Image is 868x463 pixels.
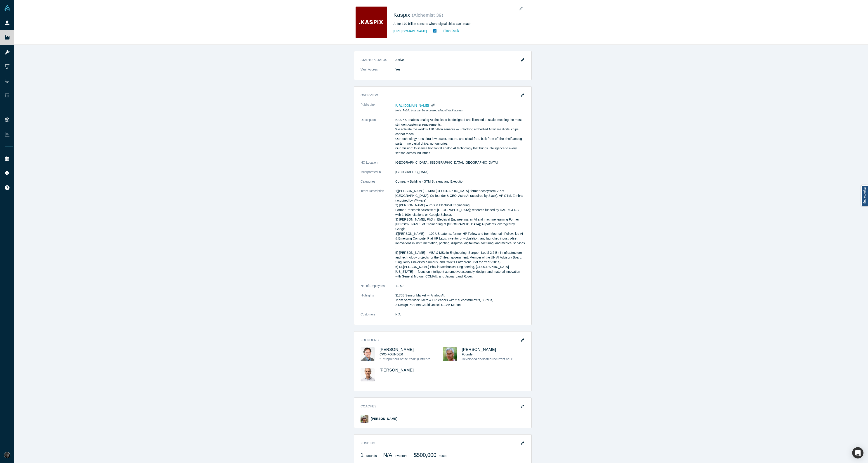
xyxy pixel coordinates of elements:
[395,104,429,107] span: [URL][DOMAIN_NAME]
[361,452,363,458] span: 1
[395,58,525,62] dd: Active
[380,368,414,372] a: [PERSON_NAME]
[361,179,395,189] dt: Categories
[361,189,395,284] dt: Team Description
[361,415,368,423] img: Ian Bergman
[394,29,427,34] a: [URL][DOMAIN_NAME]
[361,404,519,409] h3: Coaches
[361,102,375,107] span: Public Link
[4,5,10,11] img: Alchemist Vault Logo
[394,12,412,18] span: Kaspix
[462,353,474,356] span: Founder
[395,109,463,112] em: Note: Public links can be accessed without Vault access.
[395,189,525,279] p: 1)[PERSON_NAME] —MBA [GEOGRAPHIC_DATA], former ecosystem VP at [GEOGRAPHIC_DATA]. Co-founder & CE...
[414,452,447,461] div: raised
[361,284,395,293] dt: No. of Employees
[361,160,395,170] dt: HQ Location
[383,452,407,461] div: Investors
[395,170,525,174] dd: [GEOGRAPHIC_DATA]
[462,357,800,361] span: Developed dedicated recurrent neural network architectures that do not use backpropagation, and a...
[395,284,525,288] dd: 11-50
[861,185,868,206] a: Report a bug!
[395,118,525,155] p: KASPIX enables analog AI circuits to be designed and licensed at scale, meeting the most stringen...
[395,67,525,72] dd: Yes
[361,67,395,77] dt: Vault Access
[395,312,525,317] dd: N/A
[438,28,459,33] a: Pitch Deck
[361,93,519,98] h3: overview
[4,452,10,458] img: Rami Chousein's Account
[361,170,395,179] dt: Incorporated in
[443,347,457,361] img: Pablo Zegers's Profile Image
[361,312,395,322] dt: Customers
[361,368,375,381] img: Eduardo Izquierdo's Profile Image
[383,452,392,458] span: N/A
[361,347,375,361] img: Andres Valdivieso's Profile Image
[361,293,395,312] dt: Highlights
[395,160,525,165] dd: [GEOGRAPHIC_DATA], [GEOGRAPHIC_DATA], [GEOGRAPHIC_DATA]
[356,7,387,38] img: Kaspix's Logo
[361,118,395,160] dt: Description
[414,452,436,458] span: $500,000
[380,353,403,356] span: CPO-FOUNDER
[361,58,395,67] dt: STARTUP STATUS
[395,293,525,307] p: $170B Sensor Market → Analog AI; Team of ex-Slack, Meta & HP leaders with 2 successful exits, 3 P...
[462,347,496,352] a: [PERSON_NAME]
[361,452,377,461] div: Rounds
[361,338,519,343] h3: Founders
[394,21,520,26] div: AI for 170 billion sensors where digital chips can't reach
[371,417,397,421] a: [PERSON_NAME]
[380,347,414,352] a: [PERSON_NAME]
[361,441,519,446] h3: Funding
[395,180,464,183] span: Company Building · GTM Strategy and Execution
[412,12,443,18] small: ( Alchemist 39 )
